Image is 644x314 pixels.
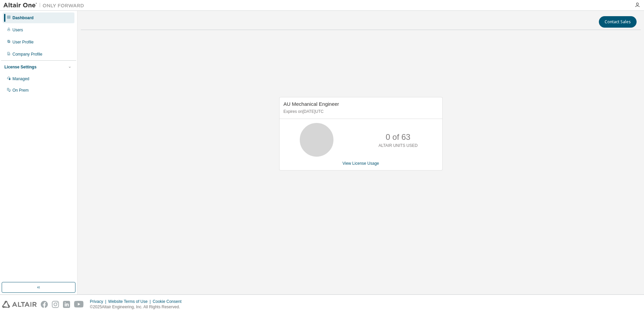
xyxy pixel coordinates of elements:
[3,2,88,9] img: Altair One
[63,301,70,308] img: linkedin.svg
[4,64,36,70] div: License Settings
[343,161,379,166] a: View License Usage
[379,143,418,149] p: ALTAIR UNITS USED
[599,16,637,28] button: Contact Sales
[12,76,29,82] div: Managed
[74,301,84,308] img: youtube.svg
[52,301,59,308] img: instagram.svg
[153,299,185,304] div: Cookie Consent
[12,52,42,57] div: Company Profile
[2,301,37,308] img: altair_logo.svg
[284,109,437,115] p: Expires on [DATE] UTC
[284,101,339,107] span: AU Mechanical Engineer
[41,301,48,308] img: facebook.svg
[12,15,34,21] div: Dashboard
[12,27,23,33] div: Users
[108,299,153,304] div: Website Terms of Use
[12,88,29,93] div: On Prem
[90,299,108,304] div: Privacy
[386,131,410,143] p: 0 of 63
[90,304,186,310] p: © 2025 Altair Engineering, Inc. All Rights Reserved.
[12,39,34,45] div: User Profile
